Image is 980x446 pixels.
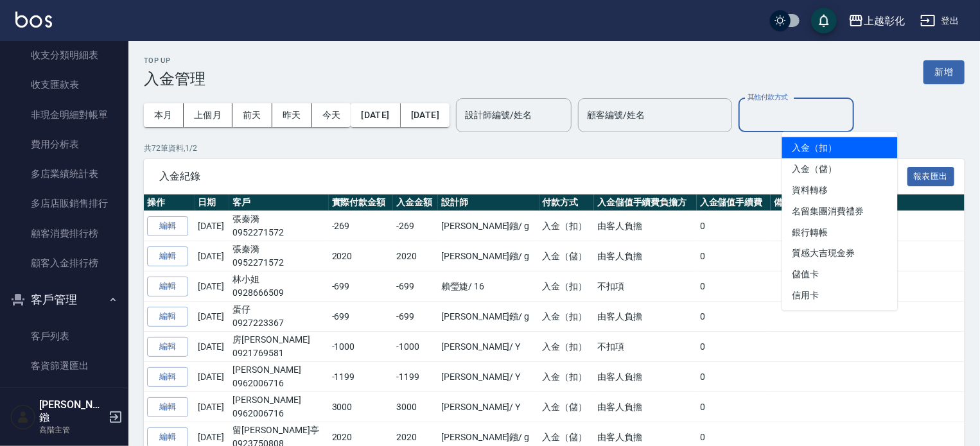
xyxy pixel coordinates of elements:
[782,286,898,307] span: 信用卡
[147,307,188,327] button: 編輯
[393,194,438,211] th: 入金金額
[438,271,539,302] td: 賴瑩婕 / 16
[594,211,697,241] td: 由客人負擔
[782,201,898,222] span: 名留集團消費禮券
[771,194,965,211] th: 備註
[697,392,771,422] td: 0
[539,362,594,392] td: 入金（扣）
[229,271,328,302] td: 林小姐
[438,332,539,362] td: [PERSON_NAME] / Y
[594,194,697,211] th: 入金儲值手續費負擔方
[393,332,438,362] td: -1000
[5,283,123,316] button: 客戶管理
[232,256,325,270] p: 0952271572
[329,392,393,422] td: 3000
[539,392,594,422] td: 入金（儲）
[5,381,123,410] a: 卡券管理
[748,92,788,102] label: 其他付款方式
[5,219,123,248] a: 顧客消費排行榜
[15,12,52,28] img: Logo
[393,241,438,271] td: 2020
[5,159,123,189] a: 多店業績統計表
[438,362,539,392] td: [PERSON_NAME] / Y
[144,194,195,211] th: 操作
[329,332,393,362] td: -1000
[539,241,594,271] td: 入金（儲）
[697,211,771,241] td: 0
[329,194,393,211] th: 實際付款金額
[195,211,229,241] td: [DATE]
[195,362,229,392] td: [DATE]
[229,362,328,392] td: [PERSON_NAME]
[923,60,965,84] button: 新增
[782,180,898,201] span: 資料轉移
[782,222,898,243] span: 銀行轉帳
[5,248,123,278] a: 顧客入金排行榜
[438,194,539,211] th: 設計師
[147,367,188,387] button: 編輯
[232,286,325,300] p: 0928666509
[5,70,123,99] a: 收支匯款表
[5,100,123,130] a: 非現金明細對帳單
[312,103,351,127] button: 今天
[393,362,438,392] td: -1199
[329,302,393,332] td: -699
[5,351,123,381] a: 客資篩選匯出
[195,194,229,211] th: 日期
[539,211,594,241] td: 入金（扣）
[232,316,325,330] p: 0927223367
[232,347,325,360] p: 0921769581
[144,56,206,65] h2: Top Up
[147,277,188,296] button: 編輯
[229,241,328,271] td: 張秦漪
[594,362,697,392] td: 由客人負擔
[907,167,955,187] button: 報表匯出
[594,332,697,362] td: 不扣項
[594,241,697,271] td: 由客人負擔
[272,103,312,127] button: 昨天
[438,392,539,422] td: [PERSON_NAME] / Y
[782,243,898,264] span: 質感大吉現金券
[697,271,771,302] td: 0
[144,142,965,154] p: 共 72 筆資料, 1 / 2
[229,392,328,422] td: [PERSON_NAME]
[393,302,438,332] td: -699
[539,302,594,332] td: 入金（扣）
[232,377,325,390] p: 0962006716
[782,137,898,159] span: 入金（扣）
[782,264,898,286] span: 儲值卡
[594,392,697,422] td: 由客人負擔
[195,332,229,362] td: [DATE]
[393,211,438,241] td: -269
[697,362,771,392] td: 0
[539,271,594,302] td: 入金（扣）
[147,397,188,417] button: 編輯
[438,302,539,332] td: [PERSON_NAME]鏹 / g
[195,241,229,271] td: [DATE]
[438,211,539,241] td: [PERSON_NAME]鏹 / g
[232,407,325,420] p: 0962006716
[5,322,123,351] a: 客戶列表
[5,40,123,70] a: 收支分類明細表
[329,271,393,302] td: -699
[39,424,105,436] p: 高階主管
[147,246,188,266] button: 編輯
[329,241,393,271] td: 2020
[144,103,184,127] button: 本月
[147,216,188,236] button: 編輯
[232,226,325,239] p: 0952271572
[329,362,393,392] td: -1199
[594,302,697,332] td: 由客人負擔
[144,70,206,88] h3: 入金管理
[195,302,229,332] td: [DATE]
[147,337,188,357] button: 編輯
[229,194,328,211] th: 客戶
[229,302,328,332] td: 蛋仔
[843,8,910,34] button: 上越彰化
[184,103,232,127] button: 上個月
[329,211,393,241] td: -269
[697,241,771,271] td: 0
[393,271,438,302] td: -699
[159,170,907,183] span: 入金紀錄
[5,189,123,218] a: 多店店販銷售排行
